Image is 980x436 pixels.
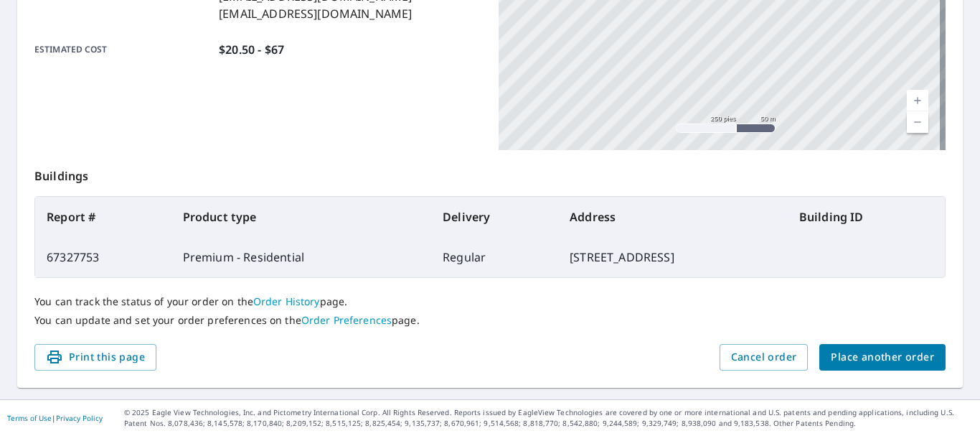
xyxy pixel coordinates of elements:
td: 67327753 [35,237,171,277]
p: You can update and set your order preferences on the page. [34,314,946,327]
a: Terms of Use [7,413,52,423]
p: © 2025 Eagle View Technologies, Inc. and Pictometry International Corp. All Rights Reserved. Repo... [124,407,973,429]
th: Report # [35,197,171,237]
th: Product type [171,197,432,237]
p: Estimated cost [34,41,213,58]
button: Cancel order [720,344,809,371]
a: Order Preferences [301,313,392,327]
span: Cancel order [731,348,797,366]
p: Buildings [34,150,946,196]
p: $20.50 - $67 [219,41,284,58]
a: Order History [253,294,320,308]
button: Print this page [34,344,156,371]
td: Regular [431,237,558,277]
p: | [7,414,103,422]
button: Place another order [819,344,946,371]
td: Premium - Residential [171,237,432,277]
th: Building ID [788,197,945,237]
span: Print this page [46,348,145,366]
th: Address [558,197,788,237]
a: Privacy Policy [56,413,103,423]
th: Delivery [431,197,558,237]
p: [EMAIL_ADDRESS][DOMAIN_NAME] [219,5,412,22]
td: [STREET_ADDRESS] [558,237,788,277]
a: Nivel actual 17, ampliar [907,90,928,111]
p: You can track the status of your order on the page. [34,295,946,308]
span: Place another order [831,348,934,366]
a: Nivel actual 17, alejar [907,111,928,133]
